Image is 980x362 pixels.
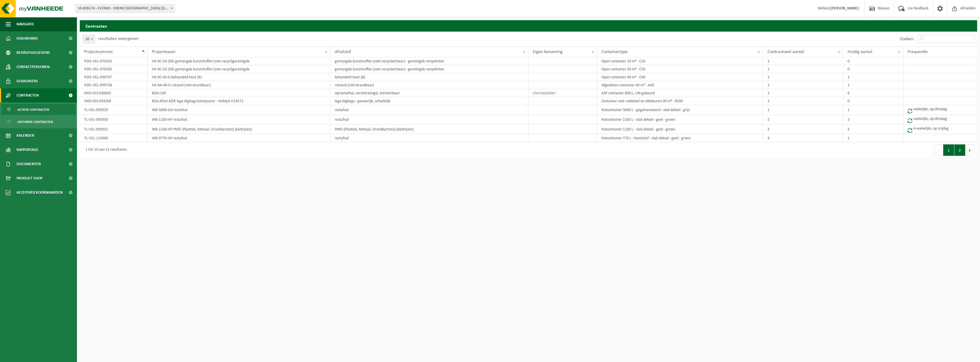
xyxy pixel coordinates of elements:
[843,89,903,97] td: 6
[17,171,42,185] span: Product Shop
[597,105,763,115] td: Rolcontainer 5000 L - gegalvaniseerd - vlak deksel - grijs
[767,50,804,54] span: Contractueel aantal
[597,81,763,89] td: Afgesloten container 40 m³ - A40
[597,89,763,97] td: ASP-container 800 L, UN-gekeurd
[80,124,148,134] td: TL-VEL-095931
[330,134,528,142] td: restafval
[17,74,38,88] span: Gebruikers
[763,81,843,89] td: 1
[330,105,528,115] td: restafval
[17,128,34,143] span: Kalender
[830,6,859,11] strong: [PERSON_NAME]
[83,35,95,43] span: 10
[330,57,528,65] td: gemengde kunststoffen (niet-recycleerbaar) - gereinigde recipiënten
[330,73,528,81] td: behandeld hout (B)
[17,60,50,74] span: Contactpersonen
[601,50,628,54] span: Containertype
[597,115,763,124] td: Rolcontainer 1100 L - vlak deksel - geel - groen
[330,115,528,124] td: restafval
[83,145,127,155] div: 1 tot 10 van 12 resultaten
[763,97,843,105] td: 1
[763,105,843,115] td: 1
[763,73,843,81] td: 1
[843,73,903,81] td: 1
[330,81,528,89] td: rotswol (niet-brandbaar)
[533,50,563,54] span: Eigen benaming
[335,50,351,54] span: Afvalstof
[80,97,148,105] td: SWS-VES-043208
[908,50,928,54] span: Frequentie
[148,57,330,65] td: HK-XC-10-20G gemengde kunststoffen (niet recycl)gereinigde
[763,124,843,134] td: 2
[80,89,148,97] td: SWS-VES-036692
[965,144,974,156] button: Next
[1,116,75,127] a: Historiek contracten
[763,57,843,65] td: 1
[597,134,763,142] td: Rolcontainer 770 L - kunststof - vlak deksel - geel - groen
[843,124,903,134] td: 5
[80,134,148,142] td: TL-VEL-119360
[843,97,903,105] td: 0
[148,105,330,115] td: WB-5000-GA restafval
[80,115,148,124] td: TL-VEL-095930
[148,89,330,97] td: KGA Colli
[330,124,528,134] td: PMD (Plastiek, Metaal, Drankkartons) (bedrijven)
[843,115,903,124] td: 2
[148,134,330,142] td: WB-0770-HP restafval
[954,144,965,156] button: 2
[17,46,50,60] span: Bedrijfsgegevens
[763,134,843,142] td: 3
[84,50,113,54] span: Projectnummer
[75,4,175,13] span: 10-826174 - EVONIK - OXENO ANTWERPEN NV - ANTWERPEN
[148,73,330,81] td: HK-XC-40-G behandeld hout (B)
[17,104,49,115] span: Actieve contracten
[17,17,34,31] span: Navigatie
[17,116,53,127] span: Historiek contracten
[597,97,763,105] td: Container met roldeksel en slibdeuren 30 m³ - RS30
[943,144,954,156] button: 1
[597,65,763,73] td: Open container 20 m³ - C20
[83,35,95,44] span: 10
[330,65,528,73] td: gemengde kunststoffen (niet-recycleerbaar) - gereinigde recipiënten
[763,115,843,124] td: 2
[597,124,763,134] td: Rolcontainer 1100 L - vlak deksel - geel - groen
[934,144,943,156] button: Previous
[903,115,977,124] td: wekelijks, op dinsdag
[597,73,763,81] td: Open container 40 m³ - C40
[17,143,38,157] span: Rapportage
[148,81,330,89] td: HK-XA-40-G rotswol (niet-brandbaar)
[330,89,528,97] td: opruimafval, verontreinigd, ontvlambaar
[17,157,41,171] span: Documenten
[148,65,330,73] td: HK-XC-10-20G gemengde kunststoffen (niet recycl)gereinigde
[17,185,63,200] span: Acceptatievoorwaarden
[148,97,330,105] td: KGA Afzet ADR lege bigbags katalysator - Noblyst H14171
[848,50,872,54] span: Huidig aantal
[900,37,914,41] label: Zoeken:
[80,73,148,81] td: P2PL-VEL-099737
[98,36,138,41] label: resultaten weergeven
[330,97,528,105] td: lege bigbags - gevaarlijk, schadelijk
[763,65,843,73] td: 1
[843,81,903,89] td: 1
[763,89,843,97] td: 1
[843,57,903,65] td: 0
[533,91,556,95] i: chemiepakken
[843,105,903,115] td: 1
[80,65,148,73] td: P2PL-VEL-070265
[903,105,977,115] td: wekelijks, op dinsdag
[17,88,39,103] span: Contracten
[843,65,903,73] td: 0
[75,5,175,13] span: 10-826174 - EVONIK - OXENO ANTWERPEN NV - ANTWERPEN
[152,50,175,54] span: Projectnaam
[903,124,977,134] td: 4-wekelijks, op vrijdag
[80,57,148,65] td: P2PL-VEL-070265
[80,20,977,31] h2: Contracten
[80,105,148,115] td: TL-VEL-095929
[148,124,330,134] td: WB-1100-HP PMD (Plastiek, Metaal, Drankkartons) (bedrijven)
[597,57,763,65] td: Open container 10 m³ - C10
[80,81,148,89] td: P2PL-VEL-099738
[17,31,38,46] span: Dashboard
[1,104,75,115] a: Actieve contracten
[843,134,903,142] td: 1
[148,115,330,124] td: WB-1100-HP restafval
